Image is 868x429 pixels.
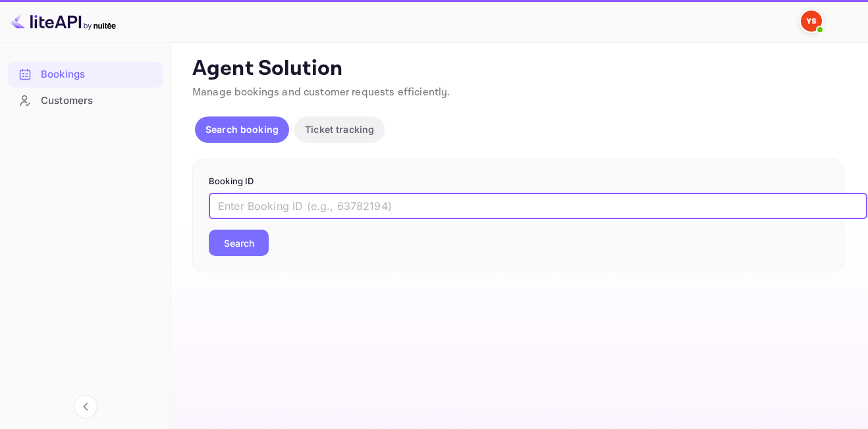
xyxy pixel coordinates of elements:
button: Search [209,230,269,256]
p: Ticket tracking [305,122,374,136]
div: Bookings [8,62,163,88]
div: Bookings [41,67,156,82]
a: Bookings [8,62,163,86]
div: Customers [8,88,163,114]
div: Customers [41,93,156,109]
span: Manage bookings and customer requests efficiently. [192,86,450,99]
input: Enter Booking ID (e.g., 63782194) [209,193,867,219]
a: Customers [8,88,163,113]
button: Collapse navigation [74,395,97,418]
img: Yandex Support [801,11,822,32]
p: Search booking [205,122,279,136]
p: Booking ID [209,175,828,188]
img: LiteAPI logo [11,11,116,32]
p: Agent Solution [192,56,844,82]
